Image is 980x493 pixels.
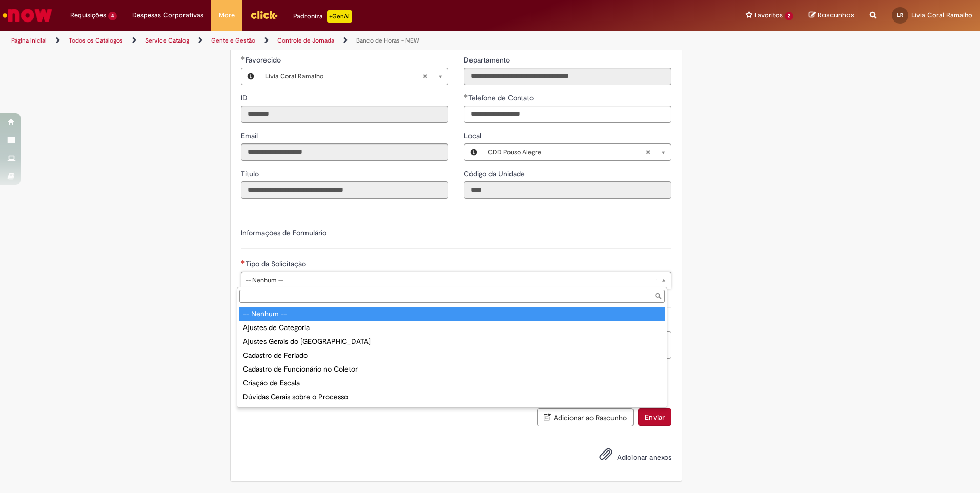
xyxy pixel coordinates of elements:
[239,321,665,335] div: Ajustes de Categoria
[239,348,665,362] div: Cadastro de Feriado
[239,376,665,390] div: Criação de Escala
[239,362,665,376] div: Cadastro de Funcionário no Coletor
[239,335,665,348] div: Ajustes Gerais do [GEOGRAPHIC_DATA]
[239,404,665,418] div: Ponto Web/Mobile
[239,390,665,404] div: Dúvidas Gerais sobre o Processo
[239,307,665,321] div: -- Nenhum --
[237,305,667,407] ul: Tipo da Solicitação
